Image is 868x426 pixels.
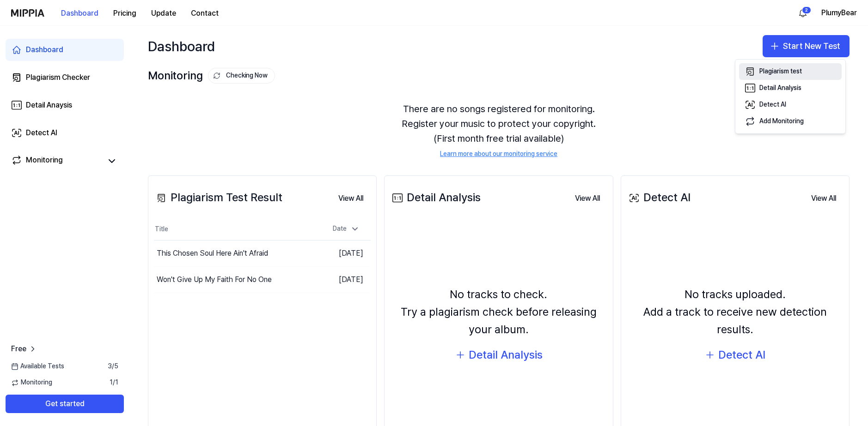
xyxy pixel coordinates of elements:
[11,155,102,168] a: Monitoring
[317,240,371,267] td: [DATE]
[11,343,26,354] span: Free
[106,4,144,23] button: Pricing
[26,44,63,55] div: Dashboard
[11,378,52,387] span: Monitoring
[11,9,44,17] img: logo
[148,35,215,57] div: Dashboard
[718,346,765,364] div: Detect AI
[390,286,607,339] div: No tracks to check. Try a plagiarism check before releasing your album.
[568,188,607,208] a: View All
[797,7,808,18] img: 알림
[568,189,607,208] button: View All
[627,189,691,206] div: Detect AI
[26,155,63,168] div: Monitoring
[26,72,90,83] div: Plagiarism Checker
[183,4,226,23] button: Contact
[6,66,124,89] a: Plagiarism Checker
[329,222,363,236] div: Date
[6,122,124,144] a: Detect AI
[759,84,801,93] div: Detail Analysis
[157,248,268,259] div: This Chosen Soul Here Ain't Afraid
[154,218,317,240] th: Title
[795,6,810,20] button: 알림2
[739,96,842,113] button: Detect AI
[157,274,272,285] div: Won't Give Up My Faith For No One
[148,90,850,170] div: There are no songs registered for monitoring. Register your music to protect your copyright. (Fir...
[6,395,124,413] button: Get started
[759,117,804,126] div: Add Monitoring
[331,188,371,208] a: View All
[763,35,850,57] button: Start New Test
[739,113,842,130] button: Add Monitoring
[759,67,802,76] div: Plagiarism test
[11,343,37,354] a: Free
[26,100,72,111] div: Detail Anaysis
[804,188,844,208] a: View All
[6,94,124,116] a: Detail Anaysis
[108,362,118,371] span: 3 / 5
[154,189,282,206] div: Plagiarism Test Result
[317,267,371,293] td: [DATE]
[110,378,118,387] span: 1 / 1
[739,63,842,80] button: Plagiarism test
[331,189,371,208] button: View All
[627,286,844,339] div: No tracks uploaded. Add a track to receive new detection results.
[739,80,842,96] button: Detail Analysis
[144,0,183,26] a: Update
[704,346,765,364] button: Detect AI
[802,6,811,14] div: 2
[455,346,543,364] button: Detail Analysis
[26,127,57,138] div: Detect AI
[821,7,857,18] button: PlumyBear
[6,39,124,61] a: Dashboard
[759,100,786,109] div: Detect AI
[144,4,183,23] button: Update
[148,67,275,84] div: Monitoring
[208,68,275,84] button: Checking Now
[804,189,844,208] button: View All
[11,362,64,371] span: Available Tests
[390,189,481,206] div: Detail Analysis
[469,346,543,364] div: Detail Analysis
[440,150,557,159] a: Learn more about our monitoring service
[54,4,106,23] button: Dashboard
